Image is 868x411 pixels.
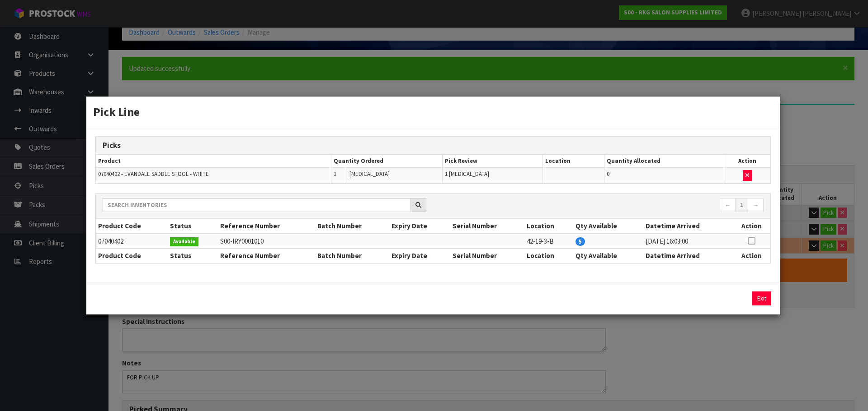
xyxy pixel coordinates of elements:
[96,249,168,263] th: Product Code
[450,249,524,263] th: Serial Number
[573,219,643,233] th: Qty Available
[218,249,316,263] th: Reference Number
[524,249,573,263] th: Location
[524,234,573,249] td: 42-19-3-B
[720,198,736,212] a: ←
[331,155,442,168] th: Quantity Ordered
[732,249,770,263] th: Action
[315,219,389,233] th: Batch Number
[643,249,732,263] th: Datetime Arrived
[103,198,411,212] input: Search inventories
[643,234,732,249] td: [DATE] 16:03:00
[334,170,336,178] span: 1
[573,249,643,263] th: Qty Available
[542,155,604,168] th: Location
[445,170,489,178] span: 1 [MEDICAL_DATA]
[349,170,390,178] span: [MEDICAL_DATA]
[724,155,770,168] th: Action
[170,237,198,246] span: Available
[643,219,732,233] th: Datetime Arrived
[524,219,573,233] th: Location
[389,249,450,263] th: Expiry Date
[96,155,331,168] th: Product
[168,249,217,263] th: Status
[450,219,524,233] th: Serial Number
[96,234,168,249] td: 07040402
[735,198,748,212] a: 1
[103,141,764,150] h3: Picks
[218,219,316,233] th: Reference Number
[98,170,209,178] span: 07040402 - EVANDALE SADDLE STOOL - WHITE
[93,103,773,120] h3: Pick Line
[218,234,316,249] td: S00-IRY0001010
[389,219,450,233] th: Expiry Date
[576,237,585,246] span: 5
[607,170,609,178] span: 0
[96,219,168,233] th: Product Code
[315,249,389,263] th: Batch Number
[752,291,771,305] button: Exit
[732,219,770,233] th: Action
[604,155,724,168] th: Quantity Allocated
[748,198,764,212] a: →
[440,198,764,214] nav: Page navigation
[442,155,542,168] th: Pick Review
[168,219,217,233] th: Status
